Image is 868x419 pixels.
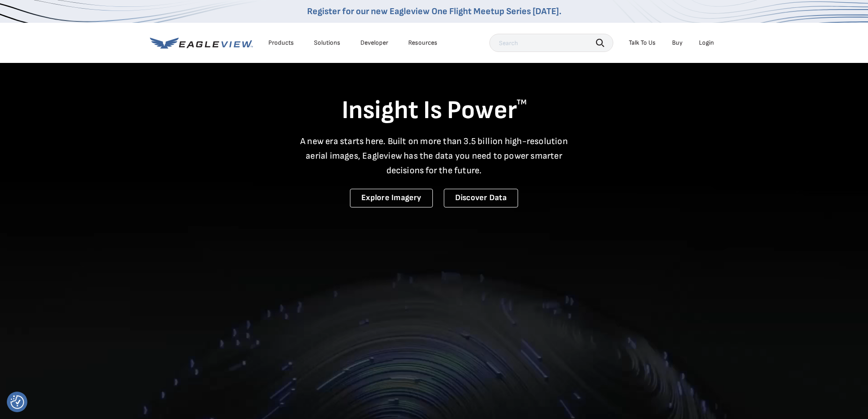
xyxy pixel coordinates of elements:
sup: TM [517,98,527,107]
a: Discover Data [444,189,518,207]
div: Resources [408,39,437,47]
div: Talk To Us [629,39,656,47]
div: Login [699,39,714,47]
a: Developer [360,39,388,47]
a: Explore Imagery [350,189,433,207]
a: Buy [672,39,683,47]
button: Consent Preferences [10,395,24,409]
input: Search [489,34,613,52]
h1: Insight Is Power [150,95,719,127]
a: Register for our new Eagleview One Flight Meetup Series [DATE]. [307,6,561,17]
div: Products [268,39,294,47]
p: A new era starts here. Built on more than 3.5 billion high-resolution aerial images, Eagleview ha... [295,134,574,178]
div: Solutions [314,39,340,47]
img: Revisit consent button [10,395,24,409]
